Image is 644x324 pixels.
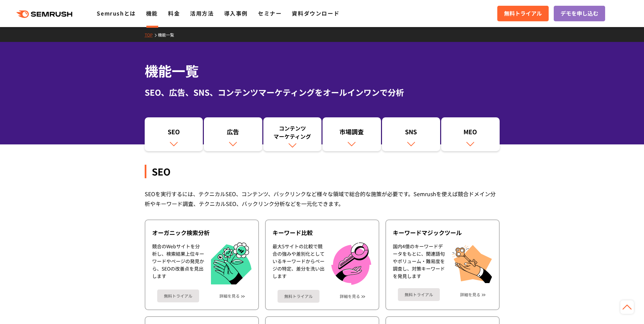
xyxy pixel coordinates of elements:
[145,86,500,98] div: SEO、広告、SNS、コンテンツマーケティングをオールインワンで分析
[145,165,500,178] div: SEO
[497,6,549,21] a: 無料トライアル
[331,242,371,285] img: キーワード比較
[398,288,440,301] a: 無料トライアル
[267,124,318,140] div: コンテンツ マーケティング
[554,6,605,21] a: デモを申し込む
[97,9,136,17] a: Semrushとは
[460,292,480,297] a: 詳細を見る
[204,117,262,151] a: 広告
[584,298,637,317] iframe: Help widget launcher
[152,229,252,237] div: オーガニック検索分析
[224,9,248,17] a: 導入事例
[393,229,492,237] div: キーワードマジックツール
[504,9,542,18] span: 無料トライアル
[441,117,500,151] a: MEO
[272,229,372,237] div: キーワード比較
[278,290,319,303] a: 無料トライアル
[385,128,437,139] div: SNS
[145,189,500,209] div: SEOを実行するには、テクニカルSEO、コンテンツ、バックリンクなど様々な領域で総合的な施策が必要です。Semrushを使えば競合ドメイン分析やキーワード調査、テクニカルSEO、バックリンク分析...
[219,294,240,298] a: 詳細を見る
[145,32,158,38] a: TOP
[145,61,500,81] h1: 機能一覧
[145,117,203,151] a: SEO
[263,117,322,151] a: コンテンツマーケティング
[272,242,325,285] div: 最大5サイトの比較で競合の強みや差別化としているキーワードからページの特定、差分を洗い出します
[148,128,200,139] div: SEO
[340,294,360,299] a: 詳細を見る
[560,9,598,18] span: デモを申し込む
[168,9,180,17] a: 料金
[323,117,381,151] a: 市場調査
[393,242,445,283] div: 国内4億のキーワードデータをもとに、関連語句やボリューム・難易度を調査し、対策キーワードを発見します
[152,242,204,285] div: 競合のWebサイトを分析し、検索結果上位キーワードやページの発見から、SEOの改善点を見出します
[158,32,179,38] a: 機能一覧
[445,128,496,139] div: MEO
[211,242,252,285] img: オーガニック検索分析
[146,9,158,17] a: 機能
[326,128,378,139] div: 市場調査
[190,9,214,17] a: 活用方法
[382,117,440,151] a: SNS
[258,9,282,17] a: セミナー
[452,242,492,283] img: キーワードマジックツール
[292,9,339,17] a: 資料ダウンロード
[157,290,199,302] a: 無料トライアル
[207,128,259,139] div: 広告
